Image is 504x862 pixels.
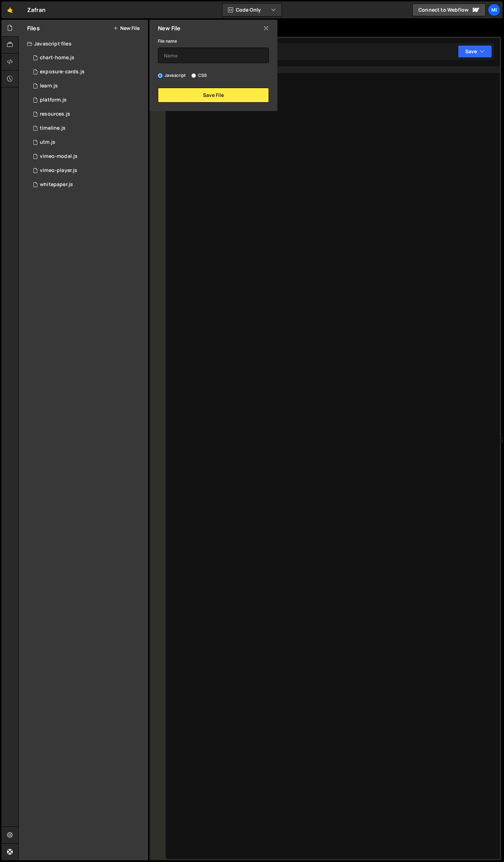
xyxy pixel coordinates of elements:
div: 15065/40153.js [27,149,148,164]
div: 15065/43858.js [27,93,148,107]
div: 15065/44383.js [27,79,148,93]
div: 15065/40620.js [27,178,148,192]
div: 15065/40618.js [27,121,148,135]
button: Save File [158,88,269,103]
button: Code Only [222,4,282,16]
a: Mi [488,4,500,16]
div: 15065/40332.js [27,51,148,65]
div: resources.js [40,111,70,117]
div: 15065/40173.js [27,65,148,79]
input: Javascript [158,73,162,78]
div: Zafran [27,6,45,14]
h2: Files [27,24,40,32]
div: 15065/42702.js [27,135,148,149]
label: File name [158,38,177,45]
div: chart-home.js [40,55,74,61]
label: Javascript [158,72,186,79]
div: timeline.js [40,125,66,131]
a: Connect to Webflow [412,4,486,16]
div: whitepaper.js [40,181,73,188]
div: Javascript files [19,37,148,51]
button: New File [113,25,140,31]
div: vimeo-player.js [40,167,77,174]
label: CSS [191,72,207,79]
div: exposure-cards.js [40,69,85,75]
input: CSS [191,73,196,78]
div: learn.js [40,83,58,89]
div: 15065/40248.js [27,164,148,178]
div: platform.js [40,97,67,103]
div: 15065/39361.js [27,107,148,121]
input: Name [158,48,269,63]
a: 🤙 [1,1,19,18]
h2: New File [158,24,180,32]
div: utm.js [40,139,55,146]
button: Save [458,45,492,58]
div: vimeo-modal.js [40,153,78,160]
